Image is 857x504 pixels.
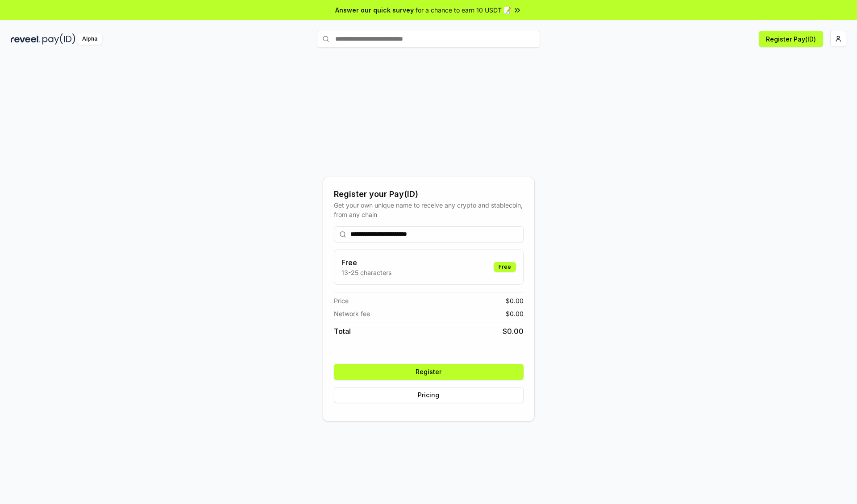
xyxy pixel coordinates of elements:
[77,33,102,45] div: Alpha
[334,296,349,305] span: Price
[334,326,351,337] span: Total
[334,200,524,219] div: Get your own unique name to receive any crypto and stablecoin, from any chain
[341,257,391,268] h3: Free
[503,326,524,337] span: $ 0.00
[759,31,823,47] button: Register Pay(ID)
[335,5,414,15] span: Answer our quick survey
[334,309,370,318] span: Network fee
[506,309,524,318] span: $ 0.00
[334,188,524,200] div: Register your Pay(ID)
[416,5,511,15] span: for a chance to earn 10 USDT 📝
[42,33,75,45] img: pay_id
[334,387,524,403] button: Pricing
[334,364,524,380] button: Register
[11,33,41,45] img: reveel_dark
[494,262,516,272] div: Free
[506,296,524,305] span: $ 0.00
[341,268,391,277] p: 13-25 characters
